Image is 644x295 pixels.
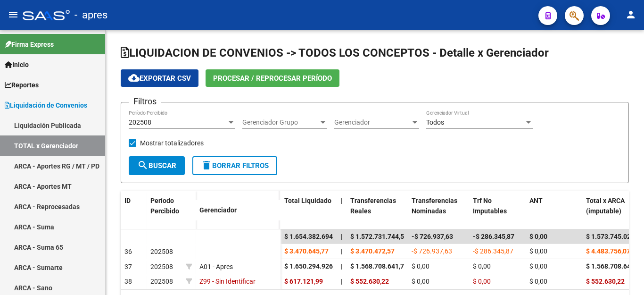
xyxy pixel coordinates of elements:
span: Total x ARCA (imputable) [586,197,625,215]
datatable-header-cell: Período Percibido [147,191,182,230]
span: -$ 726.937,63 [412,247,452,255]
datatable-header-cell: Gerenciador [196,200,281,220]
span: 202508 [150,278,173,285]
span: $ 0,00 [473,278,491,285]
span: ID [124,197,131,204]
span: Reportes [5,80,39,90]
span: Todos [426,118,444,126]
datatable-header-cell: ID [121,191,147,230]
span: 36 [124,248,132,255]
span: -$ 726.937,63 [412,233,453,240]
span: $ 0,00 [529,247,547,255]
span: Mostrar totalizadores [140,137,204,149]
span: Z99 - Sin Identificar [199,278,256,285]
span: $ 1.650.294.926,29 [284,262,342,270]
datatable-header-cell: Transferencias Reales [347,191,408,232]
datatable-header-cell: Trf No Imputables [469,191,526,232]
mat-icon: delete [201,160,212,171]
span: Trf No Imputables [473,197,507,215]
span: Liquidación de Convenios [5,100,87,110]
span: $ 1.572.731.744,51 [350,233,408,240]
span: Total Liquidado [284,197,331,204]
span: Gerenciador [334,118,411,126]
button: Borrar Filtros [192,156,277,175]
span: -$ 286.345,87 [473,247,513,255]
span: $ 0,00 [412,278,429,285]
datatable-header-cell: ANT [526,191,582,232]
span: | [341,262,342,270]
datatable-header-cell: | [337,191,347,232]
span: Procesar / Reprocesar período [213,74,332,83]
span: 202508 [129,118,151,126]
h3: Filtros [129,95,161,108]
span: LIQUIDACION DE CONVENIOS -> TODOS LOS CONCEPTOS - Detalle x Gerenciador [121,46,549,59]
span: Período Percibido [150,197,179,215]
button: Exportar CSV [121,69,198,87]
span: $ 0,00 [529,233,547,240]
mat-icon: menu [8,9,19,20]
span: $ 3.470.645,77 [284,247,329,255]
span: $ 1.573.745.028,01 [586,233,644,240]
span: Buscar [137,161,176,170]
span: Gerenciador Grupo [242,118,319,126]
mat-icon: person [625,9,636,20]
span: | [341,197,343,204]
span: $ 0,00 [529,278,547,285]
span: $ 4.483.756,07 [586,247,630,255]
span: 202508 [150,263,173,270]
span: $ 3.470.472,57 [350,247,395,255]
span: | [341,278,342,285]
span: Gerenciador [199,206,237,214]
span: $ 0,00 [529,262,547,270]
datatable-header-cell: Transferencias Nominadas [408,191,469,232]
span: Borrar Filtros [201,161,269,170]
span: Exportar CSV [128,74,191,83]
span: - apres [74,5,107,25]
span: Transferencias Reales [350,197,396,215]
span: A01 - Apres [199,263,233,270]
datatable-header-cell: Total Liquidado [281,191,337,232]
span: $ 552.630,22 [586,278,625,285]
mat-icon: search [137,160,149,171]
span: $ 617.121,99 [284,278,323,285]
span: 38 [124,278,132,285]
datatable-header-cell: Total x ARCA (imputable) [582,191,644,232]
iframe: Intercom live chat [612,263,635,286]
span: 37 [124,263,132,270]
span: 202508 [150,248,173,255]
span: $ 1.568.708.641,72 [350,262,408,270]
span: Inicio [5,59,29,70]
span: $ 1.568.708.641,72 [586,262,644,270]
span: $ 1.654.382.694,05 [284,233,342,240]
button: Buscar [129,156,185,175]
span: $ 0,00 [412,262,429,270]
span: | [341,233,343,240]
span: $ 552.630,22 [350,278,389,285]
mat-icon: cloud_download [128,72,140,84]
button: Procesar / Reprocesar período [206,69,339,87]
span: ANT [529,197,543,204]
span: Transferencias Nominadas [412,197,457,215]
span: $ 0,00 [473,262,491,270]
span: | [341,247,342,255]
span: Firma Express [5,39,54,50]
span: -$ 286.345,87 [473,233,514,240]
